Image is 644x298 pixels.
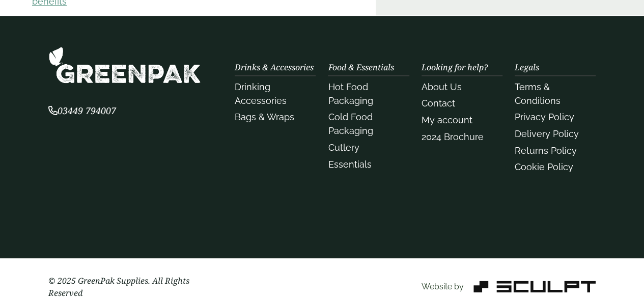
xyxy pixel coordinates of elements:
a: Cutlery [328,142,359,153]
a: Essentials [328,159,371,170]
a: About Us [422,82,462,92]
a: My account [422,115,472,125]
a: Hot Food Packaging [328,82,373,106]
a: Contact [422,98,455,109]
a: Cookie Policy [515,161,573,172]
a: Privacy Policy [515,112,574,122]
a: Drinking Accessories [235,82,287,106]
img: Sculpt [473,281,596,292]
a: Delivery Policy [515,128,579,139]
span: 03449 794007 [48,104,116,117]
img: GreenPak Supplies [48,46,201,84]
span: Website by [421,282,463,291]
a: Cold Food Packaging [328,112,373,136]
a: Terms & Conditions [515,82,561,106]
a: Returns Policy [515,145,577,156]
a: 03449 794007 [48,106,116,116]
a: Bags & Wraps [235,112,294,122]
a: 2024 Brochure [422,131,484,142]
